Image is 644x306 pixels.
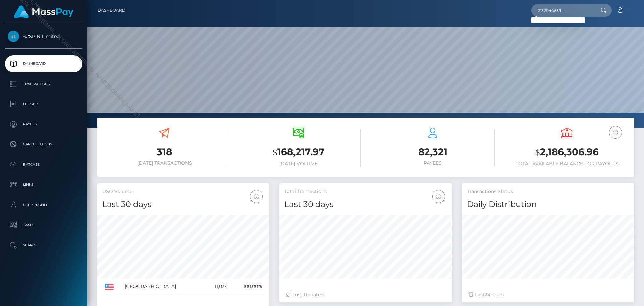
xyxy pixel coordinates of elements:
span: B2SPIN Limited [5,33,82,39]
a: Batches [5,156,82,173]
h4: Daily Distribution [467,199,629,210]
span: 24 [485,292,490,298]
h3: 2,186,306.96 [505,145,629,159]
td: 100.00% [230,279,264,294]
div: Last hours [469,291,627,298]
small: $ [273,148,277,157]
p: Dashboard [8,59,79,69]
p: User Profile [8,200,79,210]
a: Cancellations [5,136,82,153]
h6: [DATE] Transactions [102,160,226,166]
input: Search... [531,4,594,17]
small: $ [535,148,540,157]
h3: 168,217.97 [236,145,361,159]
p: Payees [8,119,79,129]
h4: Last 30 days [102,199,264,210]
td: 11,034 [204,279,230,294]
p: Search [8,240,79,250]
td: [GEOGRAPHIC_DATA] [122,279,204,294]
a: Links [5,176,82,193]
a: Transactions [5,76,82,92]
img: US.png [105,284,114,290]
h4: Last 30 days [284,199,446,210]
a: User Profile [5,196,82,213]
p: Transactions [8,79,79,89]
p: Batches [8,160,79,170]
h3: 318 [102,145,226,159]
div: Just Updated [286,291,445,298]
a: Payees [5,116,82,133]
img: MassPay Logo [14,5,73,18]
h5: Transactions Status [467,188,629,195]
a: Ledger [5,96,82,113]
h6: Total Available Balance for Payouts [505,161,629,167]
h5: USD Volume [102,188,264,195]
h6: [DATE] Volume [236,161,361,167]
a: Taxes [5,217,82,233]
h5: Total Transactions [284,188,446,195]
h6: Payees [371,160,495,166]
p: Cancellations [8,139,79,149]
a: Dashboard [5,55,82,72]
a: Dashboard [98,3,125,17]
a: Search [5,237,82,254]
img: B2SPIN Limited [8,31,19,42]
p: Taxes [8,220,79,230]
h3: 82,321 [371,145,495,159]
p: Links [8,180,79,190]
p: Ledger [8,99,79,109]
